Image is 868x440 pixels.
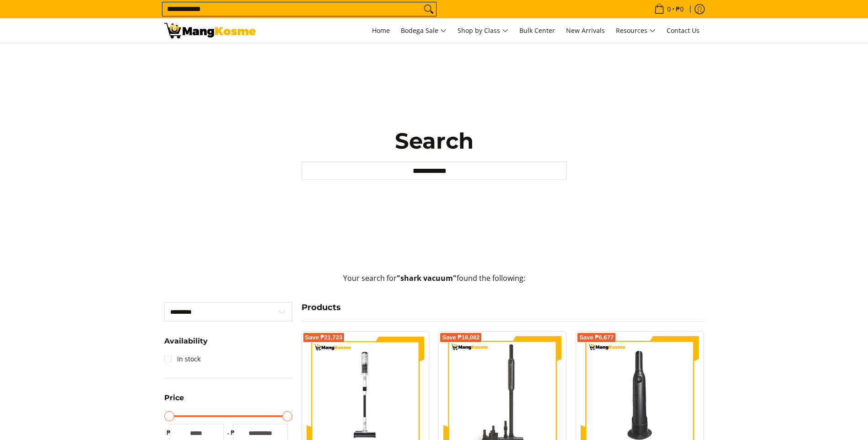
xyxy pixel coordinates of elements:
span: Home [372,26,390,35]
span: Bulk Center [519,26,555,35]
h4: Products [302,302,704,313]
span: Save ₱6,677 [579,335,614,340]
a: Bodega Sale [396,18,451,43]
summary: Open [164,394,184,408]
a: Resources [611,18,660,43]
h1: Search [302,127,567,155]
span: • [652,4,686,14]
span: Price [164,394,184,402]
summary: Open [164,338,208,352]
a: Bulk Center [515,18,560,43]
span: New Arrivals [566,26,605,35]
a: Shop by Class [453,18,513,43]
nav: Main Menu [265,18,704,43]
span: ₱ [228,428,237,437]
img: Search: 5 results found for &quot;shark vacuum&quot; | Mang Kosme [164,23,256,38]
a: In stock [164,352,200,366]
a: New Arrivals [561,18,609,43]
span: Contact Us [667,26,700,35]
span: Save ₱21,723 [305,335,343,340]
p: Your search for found the following: [164,273,704,293]
span: Resources [616,25,656,37]
span: 0 [666,6,672,12]
span: Availability [164,338,208,345]
span: ₱ [164,428,173,437]
span: Save ₱18,082 [442,335,480,340]
span: Bodega Sale [401,25,447,37]
a: Home [367,18,394,43]
span: ₱0 [674,6,685,12]
button: Search [421,2,436,16]
a: Contact Us [662,18,704,43]
strong: "shark vacuum" [397,273,457,283]
span: Shop by Class [458,25,508,37]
